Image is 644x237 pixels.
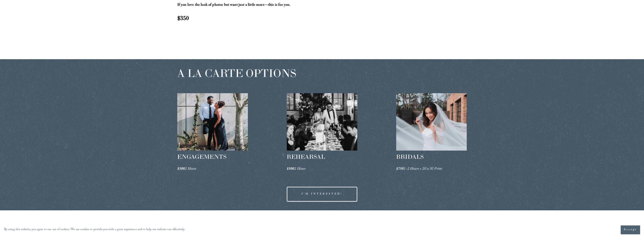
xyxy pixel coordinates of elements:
[177,66,296,80] span: A LA CARTE OPTIONS
[177,166,185,172] em: $500
[404,166,442,172] em: 1-2 Hours + 20 x 30 Print
[287,153,325,160] span: REHEARSAL
[177,14,189,22] strong: $350
[287,166,294,172] em: $500
[287,187,357,201] a: I'M INTERESTED!
[177,2,291,8] strong: If you love the look of photos but want just a little more—this is for you.
[621,225,640,234] button: Accept
[396,153,424,160] span: BRIDALS
[624,228,637,232] span: Accept
[396,166,404,172] em: $750
[185,166,196,172] em: 2 Hours
[294,166,306,172] em: 2 Hours
[4,227,185,233] p: By using this website, you agree to our use of cookies. We use cookies to provide you with a grea...
[177,153,227,160] span: ENGAGEMENTS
